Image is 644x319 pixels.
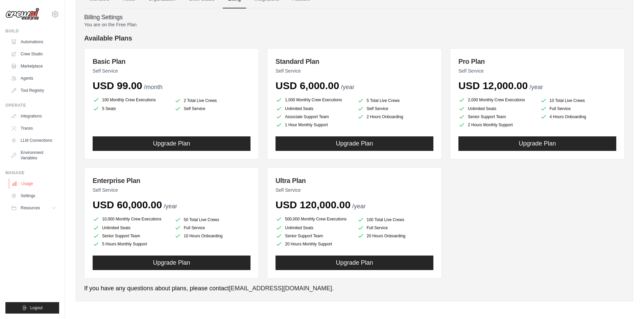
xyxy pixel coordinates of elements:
span: USD 60,000.00 [93,199,162,210]
h3: Enterprise Plan [93,176,251,185]
span: USD 99.00 [93,80,142,91]
span: /year [529,84,543,90]
span: USD 120,000.00 [276,199,351,210]
button: Upgrade Plan [93,136,251,151]
li: 10 Hours Onboarding [174,233,251,239]
li: Self Service [357,105,434,112]
p: Self Service [93,187,251,193]
a: LLM Connections [8,135,59,146]
span: /year [352,203,366,210]
li: 4 Hours Onboarding [540,113,617,120]
a: Integrations [8,111,59,122]
li: 2 Total Live Crews [174,97,251,104]
p: Self Service [93,68,251,74]
span: /month [144,84,163,90]
h3: Pro Plan [458,57,616,66]
li: Full Service [540,105,617,112]
a: Traces [8,123,59,134]
a: Tool Registry [8,85,59,96]
li: Senior Support Team [276,233,352,239]
li: Senior Support Team [93,233,169,239]
span: USD 12,000.00 [458,80,528,91]
h3: Ultra Plan [276,176,433,185]
span: Logout [30,305,43,311]
li: 2 Hours Monthly Support [458,122,535,128]
button: Upgrade Plan [93,256,251,270]
a: [EMAIL_ADDRESS][DOMAIN_NAME] [229,285,332,292]
a: Usage [9,178,60,189]
h4: Billing Settings [84,14,625,21]
div: Widżet czatu [610,287,644,319]
iframe: Chat Widget [610,287,644,319]
p: If you have any questions about plans, please contact . [84,284,625,293]
li: 5 Seats [93,105,169,112]
a: Automations [8,36,59,47]
li: 1,000 Monthly Crew Executions [276,96,352,104]
span: Resources [21,205,40,211]
li: 10 Total Live Crews [540,97,617,104]
h3: Basic Plan [93,57,251,66]
li: Senior Support Team [458,113,535,120]
p: Self Service [458,68,616,74]
span: /year [164,203,177,210]
li: Full Service [174,224,251,231]
li: 1 Hour Monthly Support [276,122,352,128]
img: Logo [5,8,39,21]
li: Self Service [174,105,251,112]
p: You are on the Free Plan [84,21,625,28]
li: Associate Support Team [276,113,352,120]
h4: Available Plans [84,33,625,43]
li: Unlimited Seats [276,105,352,112]
span: USD 6,000.00 [276,80,339,91]
li: Full Service [357,224,434,231]
li: 100 Monthly Crew Executions [93,96,169,104]
a: Marketplace [8,61,59,72]
p: Self Service [276,187,433,193]
li: 500,000 Monthly Crew Executions [276,215,352,223]
li: 5 Total Live Crews [357,97,434,104]
a: Settings [8,190,59,201]
button: Upgrade Plan [276,256,433,270]
button: Upgrade Plan [276,136,433,151]
button: Resources [8,203,59,213]
button: Logout [5,302,59,314]
a: Environment Variables [8,147,59,163]
p: Self Service [276,68,433,74]
li: 50 Total Live Crews [174,216,251,223]
div: Manage [5,170,59,176]
li: 2 Hours Onboarding [357,113,434,120]
li: Unlimited Seats [93,224,169,231]
a: Agents [8,73,59,84]
li: 20 Hours Monthly Support [276,241,352,247]
li: 10,000 Monthly Crew Executions [93,215,169,223]
li: 5 Hours Monthly Support [93,241,169,247]
div: Build [5,28,59,34]
li: Unlimited Seats [276,224,352,231]
button: Upgrade Plan [458,136,616,151]
div: Operate [5,103,59,108]
h3: Standard Plan [276,57,433,66]
li: 20 Hours Onboarding [357,233,434,239]
li: Unlimited Seats [458,105,535,112]
a: Crew Studio [8,49,59,59]
li: 100 Total Live Crews [357,216,434,223]
span: /year [341,84,354,90]
li: 2,000 Monthly Crew Executions [458,96,535,104]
